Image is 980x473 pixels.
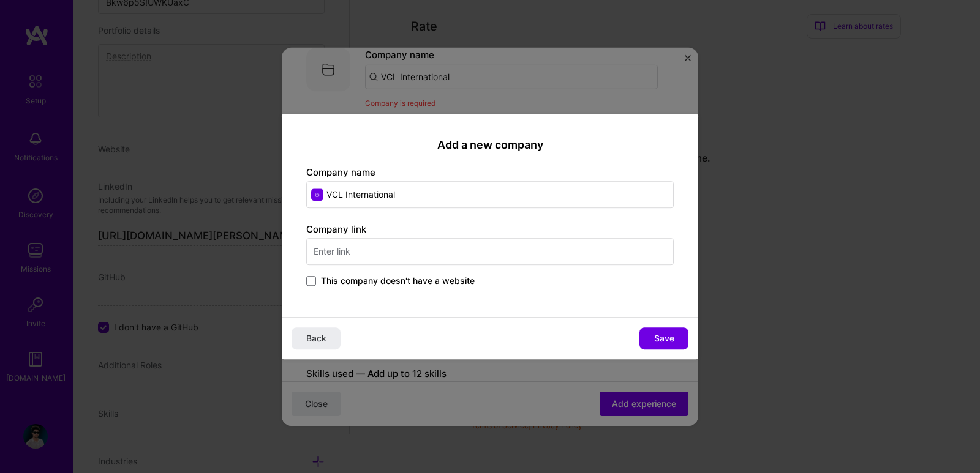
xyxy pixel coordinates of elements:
span: This company doesn't have a website [321,275,475,287]
input: Enter link [306,238,674,265]
label: Company name [306,166,375,178]
h2: Add a new company [306,138,674,152]
label: Company link [306,223,366,235]
span: Save [654,332,674,345]
button: Save [639,327,688,349]
button: Back [292,327,341,349]
input: Enter name [306,181,674,208]
span: Back [306,332,326,345]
